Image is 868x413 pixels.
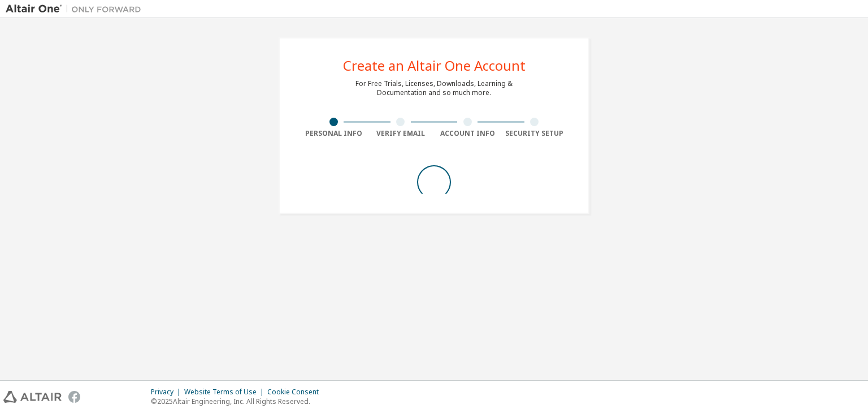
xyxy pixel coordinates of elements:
[184,388,267,397] div: Website Terms of Use
[68,391,80,403] img: facebook.svg
[367,129,435,138] div: Verify Email
[267,388,325,397] div: Cookie Consent
[355,79,513,97] div: For Free Trials, Licenses, Downloads, Learning & Documentation and so much more.
[151,388,184,397] div: Privacy
[343,59,526,72] div: Create an Altair One Account
[6,3,147,15] img: Altair One
[151,397,325,406] p: © 2025 Altair Engineering, Inc. All Rights Reserved.
[434,129,501,138] div: Account Info
[300,129,367,138] div: Personal Info
[501,129,568,138] div: Security Setup
[3,391,62,403] img: altair_logo.svg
